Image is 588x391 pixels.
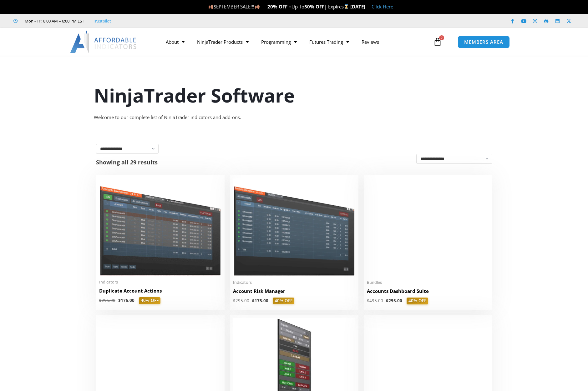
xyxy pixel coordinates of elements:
span: Bundles [367,280,489,285]
span: SEPTEMBER SALE!!! Up To | Expires [208,3,350,10]
span: $ [118,298,121,303]
a: Accounts Dashboard Suite [367,288,489,298]
p: Showing all 29 results [96,159,158,165]
img: Duplicate Account Actions [99,178,221,276]
a: Account Risk Manager [233,288,355,298]
strong: 50% OFF [304,3,324,10]
span: MEMBERS AREA [464,40,503,44]
a: NinjaTrader Products [191,35,255,49]
bdi: 175.00 [118,298,134,303]
strong: [DATE] [350,3,365,10]
span: 40% OFF [273,298,294,304]
strong: 20% OFF + [267,3,291,10]
bdi: 495.00 [367,298,383,303]
select: Shop order [416,154,492,164]
span: $ [386,298,388,303]
span: $ [233,298,236,303]
img: 🍂 [255,4,260,9]
span: $ [99,298,102,303]
div: Welcome to our complete list of NinjaTrader indicators and add-ons. [94,113,494,122]
img: Account Risk Manager [233,178,355,276]
img: Accounts Dashboard Suite [367,178,489,276]
a: Programming [255,35,303,49]
span: Mon - Fri: 8:00 AM – 6:00 PM EST [23,17,84,25]
span: $ [252,298,255,303]
span: $ [367,298,369,303]
a: Trustpilot [93,17,111,25]
a: Duplicate Account Actions [99,288,221,297]
bdi: 295.00 [386,298,402,303]
h2: Accounts Dashboard Suite [367,288,489,294]
img: LogoAI | Affordable Indicators – NinjaTrader [70,31,137,53]
a: About [160,35,191,49]
h2: Account Risk Manager [233,288,355,294]
a: Reviews [355,35,385,49]
h1: NinjaTrader Software [94,82,494,108]
bdi: 295.00 [99,298,115,303]
bdi: 295.00 [233,298,249,303]
span: 0 [439,35,444,40]
span: Indicators [233,280,355,285]
a: 0 [424,33,451,51]
span: 40% OFF [407,298,428,304]
a: Futures Trading [303,35,355,49]
img: ⌛ [344,4,349,9]
a: Click Here [372,3,393,10]
img: 🍂 [209,4,213,9]
bdi: 175.00 [252,298,268,303]
nav: Menu [160,35,432,49]
span: Indicators [99,279,221,285]
span: 40% OFF [139,297,160,304]
h2: Duplicate Account Actions [99,288,221,294]
a: MEMBERS AREA [458,36,510,48]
